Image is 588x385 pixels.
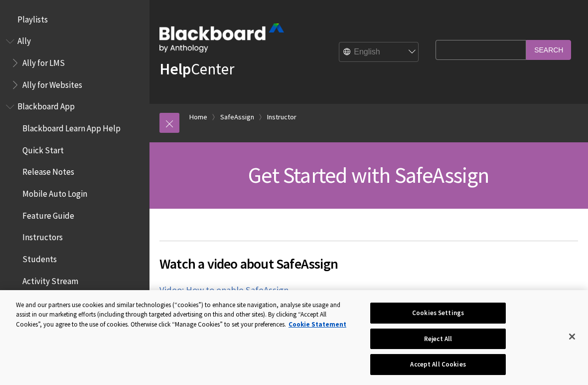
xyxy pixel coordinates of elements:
[159,23,284,52] img: Blackboard by Anthology
[159,284,289,296] a: Video: How to enable SafeAssign
[6,11,144,28] nav: Book outline for Playlists
[159,59,191,79] strong: Help
[22,273,78,286] span: Activity Stream
[17,33,31,46] span: Ally
[370,354,505,375] button: Accept All Cookies
[22,142,64,155] span: Quick Start
[339,42,419,62] select: Site Language Selector
[22,76,82,90] span: Ally for Websites
[561,326,583,348] button: Close
[6,33,144,93] nav: Book outline for Anthology Ally Help
[248,161,489,189] span: Get Started with SafeAssign
[22,164,74,177] span: Release Notes
[22,207,74,221] span: Feature Guide
[22,251,57,264] span: Students
[526,40,571,59] input: Search
[370,329,505,350] button: Reject All
[159,253,578,274] span: Watch a video about SafeAssign
[267,111,296,123] a: Instructor
[22,120,121,133] span: Blackboard Learn App Help
[16,300,353,330] div: We and our partners use cookies and similar technologies (“cookies”) to enhance site navigation, ...
[22,185,87,199] span: Mobile Auto Login
[17,11,48,24] span: Playlists
[189,111,207,123] a: Home
[22,54,65,68] span: Ally for LMS
[159,59,234,79] a: HelpCenter
[289,320,346,329] a: More information about your privacy, opens in a new tab
[370,303,505,324] button: Cookies Settings
[220,111,254,123] a: SafeAssign
[22,229,63,243] span: Instructors
[17,98,75,112] span: Blackboard App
